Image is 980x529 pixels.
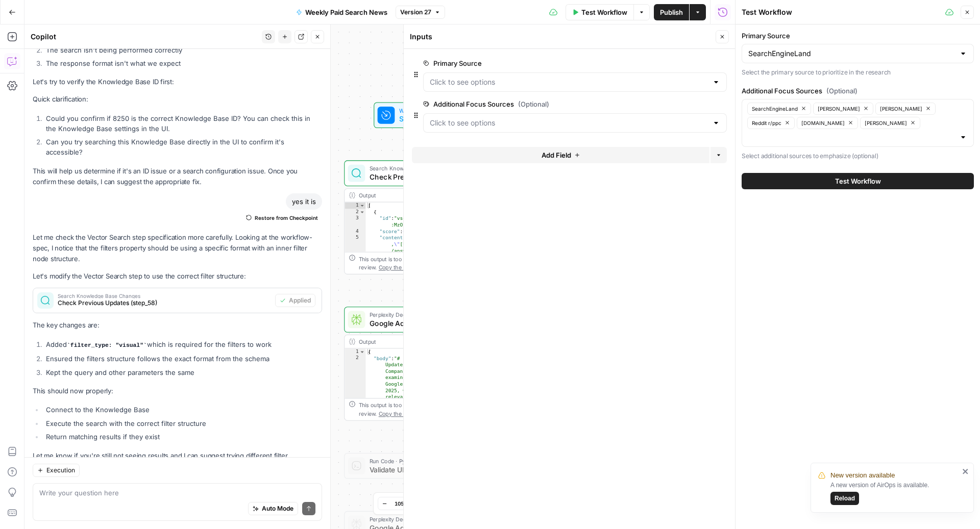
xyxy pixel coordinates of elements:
button: Applied [275,294,315,307]
div: 4 [345,228,365,235]
span: 105% [395,499,409,508]
li: Ensured the filters structure follows the exact format from the schema [43,354,322,364]
li: Connect to the Knowledge Base [43,405,322,415]
p: Let's try to verify the Knowledge Base ID first: [33,77,322,87]
div: Search Knowledge BaseCheck Previous UpdatesStep 58Output[ { "id":"vsdid:1991690:rid :MzOFBdZTQnpb... [344,160,511,274]
li: Can you try searching this Knowledge Base directly in the UI to confirm it's accessible? [43,137,322,157]
button: [PERSON_NAME] [813,103,873,115]
span: Google Ads Weekly Updates [370,318,478,329]
span: [PERSON_NAME] [880,105,922,113]
span: Run Code · Python [370,457,478,465]
li: Execute the search with the correct filter structure [43,418,322,429]
span: Perplexity Deep Research [370,311,478,319]
p: Quick clarification: [33,94,322,105]
p: Let me check the Vector Search step specification more carefully. Looking at the workflow-spec, I... [33,232,322,264]
div: This output is too large & has been abbreviated for review. to view the full content. [359,255,506,272]
button: Reddit r/ppc [747,117,795,129]
span: Toggle code folding, rows 1 through 7 [359,203,365,209]
button: close [962,467,969,475]
p: The key changes are: [33,320,322,331]
div: WorkflowSet InputsInputs [344,102,511,128]
span: Check Previous Updates [370,172,478,183]
button: Auto Mode [248,502,298,515]
button: [PERSON_NAME] [875,103,936,115]
div: Inputs [410,32,713,42]
p: This will help us determine if it's an ID issue or a search configuration issue. Once you confirm... [33,166,322,187]
input: Click to see options [430,77,708,87]
span: (Optional) [518,99,549,109]
button: [DOMAIN_NAME] [797,117,858,129]
span: (Optional) [826,86,857,96]
span: [PERSON_NAME] [818,105,860,113]
div: A new version of AirOps is available. [830,481,959,505]
p: Select additional sources to emphasize (optional) [742,151,974,161]
div: Output [359,191,481,199]
input: Click to see options [430,118,708,128]
li: Kept the query and other parameters the same [43,367,322,377]
div: yes it is [286,193,322,210]
button: Test Workflow [742,173,974,189]
p: This should now properly: [33,386,322,396]
p: Select the primary source to prioritize in the research [742,67,974,78]
label: Additional Focus Sources [423,99,669,109]
button: Version 27 [396,6,445,19]
span: Copy the output [379,411,420,417]
span: Validate URL Paths [370,464,478,475]
span: Reload [835,494,855,503]
input: SearchEngineLand [748,48,955,59]
span: Search Knowledge Base [370,164,478,173]
li: Added which is required for the filters to work [43,339,322,350]
button: Weekly Paid Search News [290,4,394,20]
span: [DOMAIN_NAME] [801,119,845,127]
div: 3 [345,215,365,228]
button: Add Field [412,147,709,163]
span: Auto Mode [262,504,293,513]
span: Toggle code folding, rows 2 through 6 [359,209,365,215]
span: Restore from Checkpoint [255,214,318,222]
span: Perplexity Deep Research [370,515,482,523]
label: Additional Focus Sources [742,86,974,96]
button: Reload [830,492,859,505]
span: Check Previous Updates (step_58) [58,298,271,308]
span: Applied [289,296,311,305]
span: Add Field [542,150,571,160]
p: Let me know if you're still not seeing results and I can suggest trying different filter configur... [33,450,322,472]
code: filter_type: "visual" [67,342,147,348]
span: Version 27 [400,8,431,17]
button: SearchEngineLand [747,103,811,115]
button: Publish [654,4,689,20]
button: Restore from Checkpoint [242,212,322,224]
span: Weekly Paid Search News [305,7,387,17]
span: New version available [830,470,895,481]
div: Output [359,337,481,346]
p: Let's modify the Vector Search step to use the correct filter structure: [33,271,322,282]
div: 1 [345,348,365,355]
span: Publish [660,7,683,17]
button: [PERSON_NAME] [860,117,920,129]
button: Execution [33,464,80,477]
div: Copilot [31,32,259,42]
span: SearchEngineLand [752,105,798,113]
span: [PERSON_NAME] [865,119,907,127]
div: 2 [345,209,365,215]
li: The response format isn't what we expect [43,58,322,68]
div: Perplexity Deep ResearchGoogle Ads Weekly UpdatesStep 22Output{ "body":"# Latest Google Search Ad... [344,307,511,421]
span: Copy the output [379,264,420,271]
span: Search Knowledge Base Changes [58,293,271,298]
span: Reddit r/ppc [752,119,781,127]
span: Toggle code folding, rows 1 through 3 [359,348,365,355]
span: Test Workflow [581,7,627,17]
li: Could you confirm if 8250 is the correct Knowledge Base ID? You can check this in the Knowledge B... [43,113,322,134]
div: Run Code · PythonValidate URL PathsStep 43 [344,453,511,479]
li: The search isn't being performed correctly [43,45,322,55]
span: Execution [46,466,75,475]
div: This output is too large & has been abbreviated for review. to view the full content. [359,401,506,418]
div: 1 [345,203,365,209]
li: Return matching results if they exist [43,432,322,442]
button: Test Workflow [566,4,633,20]
label: Primary Source [742,31,974,41]
span: Test Workflow [835,176,881,186]
label: Primary Source [423,58,669,68]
